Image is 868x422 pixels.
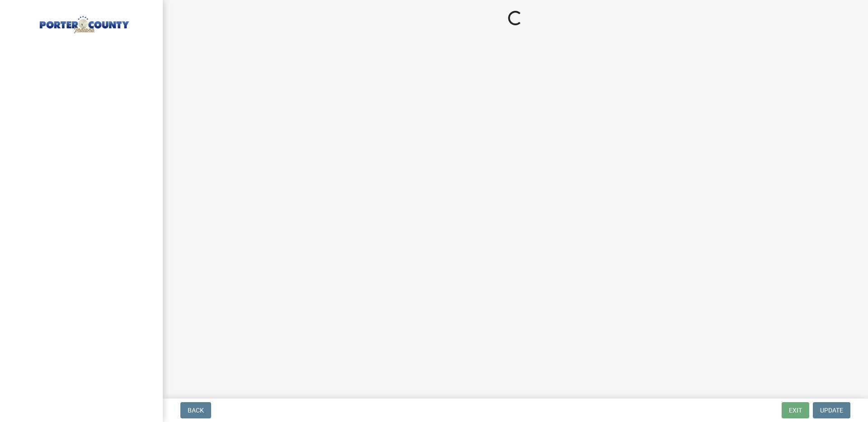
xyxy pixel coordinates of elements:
[18,9,148,35] img: Porter County, Indiana
[180,402,211,418] button: Back
[820,407,843,414] span: Update
[813,402,850,418] button: Update
[782,402,809,418] button: Exit
[188,407,204,414] span: Back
